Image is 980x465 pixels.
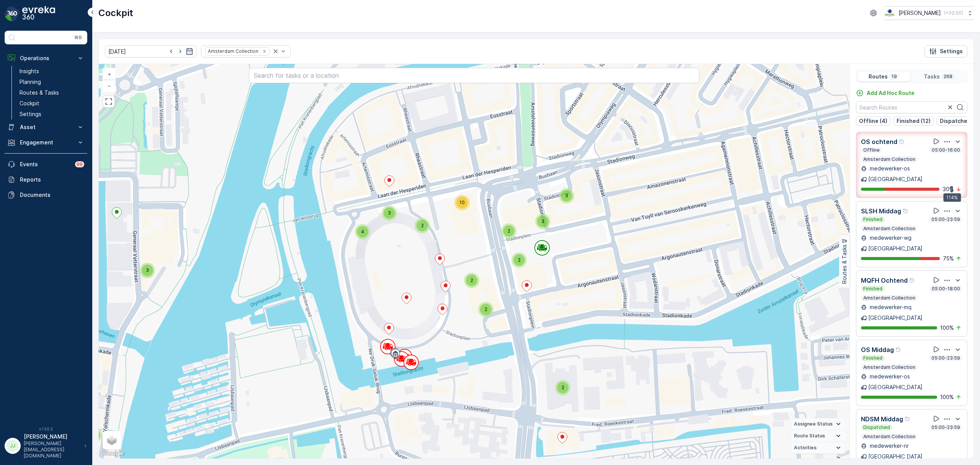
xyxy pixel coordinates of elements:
p: Offline (4) [859,117,887,125]
div: 3 [140,263,155,278]
div: 3 [559,188,574,203]
p: Offline [862,147,880,153]
a: Zoom Out [103,80,115,92]
a: Insights [16,66,87,77]
a: Settings [16,109,87,120]
p: medewerker-mq [868,303,911,311]
p: OS ochtend [861,137,897,146]
p: [PERSON_NAME] [898,9,941,17]
span: 3 [541,218,544,224]
p: 99 [77,161,83,167]
span: Assignee Status [794,421,833,427]
p: Tasks [924,73,940,80]
p: Planning [20,78,41,86]
p: Finished [862,216,883,223]
div: 2 [511,252,527,268]
p: 05:00-16:00 [931,147,961,153]
p: Amsterdam Collection [862,434,916,440]
p: OS Middag [861,345,894,354]
span: v 1.50.3 [5,427,87,431]
p: 100 % [940,324,954,332]
p: Dispatched [862,424,891,431]
p: [GEOGRAPHIC_DATA] [868,453,923,460]
span: 2 [518,257,521,263]
span: − [108,82,111,89]
p: MQFH Ochtend [861,276,908,285]
a: Layers [103,432,120,449]
span: 2 [421,223,424,228]
span: Route Status [794,433,825,439]
span: 10 [459,200,465,205]
summary: Activities [791,442,846,454]
button: Asset [5,120,87,135]
p: [GEOGRAPHIC_DATA] [868,383,923,391]
p: Reports [20,176,84,183]
p: NDSM Middag [861,414,903,424]
img: basis-logo_rgb2x.png [884,9,895,17]
div: Help Tooltip Icon [903,208,909,214]
p: Amsterdam Collection [862,156,916,162]
div: 2 [464,273,479,288]
p: Asset [20,123,72,131]
div: 4 [355,224,370,239]
span: 3 [146,267,149,273]
p: medewerker-os [868,165,910,172]
p: 19 [891,74,898,80]
p: Routes [869,73,888,80]
p: 100 % [940,393,954,401]
p: Documents [20,191,84,199]
a: Cockpit [16,98,87,109]
input: Search Routes [856,101,967,113]
p: ⌘B [74,34,82,41]
p: 268 [943,74,953,80]
button: Offline (4) [856,116,890,126]
a: Events99 [5,157,87,172]
a: Add Ad Hoc Route [856,89,915,97]
span: 3 [388,210,391,216]
button: Settings [924,45,967,57]
p: [GEOGRAPHIC_DATA] [868,314,923,322]
span: 4 [361,229,364,234]
div: Help Tooltip Icon [899,139,905,145]
p: medewerker-os [868,373,910,380]
p: Routes & Tasks [841,245,848,284]
p: Engagement [20,139,72,146]
p: 05:00-18:00 [931,286,961,292]
div: Help Tooltip Icon [909,277,915,283]
p: 30 % [942,185,954,193]
a: Documents [5,187,87,203]
div: 2 [415,218,430,233]
p: SLSH Middag [861,206,901,216]
div: 114% [943,193,961,202]
p: [PERSON_NAME] [24,433,80,440]
input: Search for tasks or a location [249,68,699,83]
a: Open this area in Google Maps (opens a new window) [101,449,126,458]
p: medewerker-wg [868,234,911,242]
button: JJ[PERSON_NAME][PERSON_NAME][EMAIL_ADDRESS][DOMAIN_NAME] [5,433,87,459]
span: 2 [562,385,564,390]
div: 3 [535,214,550,229]
p: Operations [20,54,72,62]
img: logo_dark-DEwI_e13.png [22,6,55,21]
p: Amsterdam Collection [862,364,916,370]
span: 2 [485,306,487,312]
button: Engagement [5,135,87,150]
p: Routes & Tasks [20,89,59,97]
p: Finished [862,286,883,292]
p: Add Ad Hoc Route [867,89,915,97]
p: Finished [862,355,883,361]
p: 05:00-23:59 [931,216,961,223]
p: Cockpit [20,100,39,107]
div: 2 [501,223,516,239]
p: [GEOGRAPHIC_DATA] [868,245,923,252]
p: [GEOGRAPHIC_DATA] [868,175,923,183]
button: [PERSON_NAME](+02:00) [884,6,974,20]
span: + [108,71,111,77]
div: Amsterdam Collection [206,47,260,55]
div: 2 [478,302,493,317]
p: Settings [20,110,41,118]
span: 3 [565,193,568,198]
div: JJ [7,440,19,452]
div: 2 [555,380,570,395]
a: Planning [16,77,87,87]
